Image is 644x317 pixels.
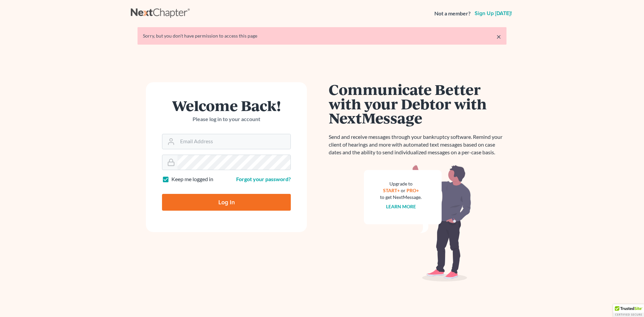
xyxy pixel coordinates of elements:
input: Log In [162,194,291,211]
a: × [496,33,501,41]
input: Email Address [177,134,290,149]
a: Sign up [DATE]! [473,11,513,16]
div: TrustedSite Certified [613,304,644,317]
img: nextmessage_bg-59042aed3d76b12b5cd301f8e5b87938c9018125f34e5fa2b7a6b67550977c72.svg [364,164,471,282]
div: Upgrade to [380,180,422,187]
label: Keep me logged in [171,175,213,183]
div: to get NextMessage. [380,194,422,201]
div: Sorry, but you don't have permission to access this page [143,33,501,39]
p: Send and receive messages through your bankruptcy software. Remind your client of hearings and mo... [329,133,506,156]
a: Learn more [386,204,416,209]
p: Please log in to your account [162,115,291,123]
a: Forgot your password? [236,176,291,182]
h1: Communicate Better with your Debtor with NextMessage [329,82,506,125]
span: or [401,188,406,193]
a: START+ [383,188,400,193]
strong: Not a member? [434,10,471,17]
h1: Welcome Back! [162,98,291,113]
a: PRO+ [407,188,419,193]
